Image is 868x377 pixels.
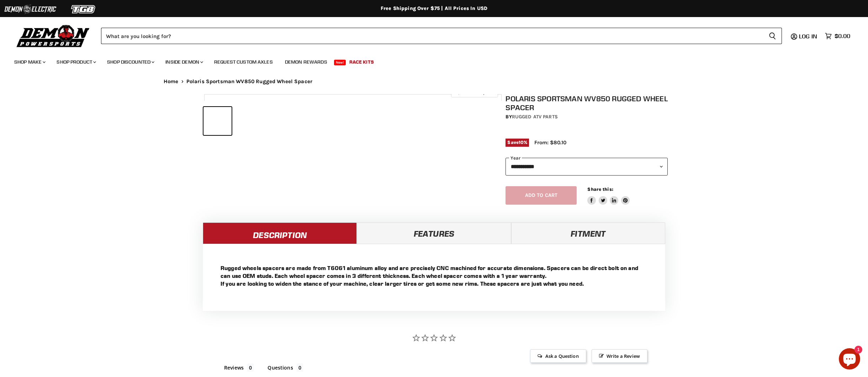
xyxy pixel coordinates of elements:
a: $0.00 [821,31,854,41]
h1: Polaris Sportsman WV850 Rugged Wheel Spacer [506,94,668,112]
a: Shop Discounted [102,55,159,69]
a: Shop Make [9,55,50,69]
span: From: $80.10 [534,139,566,146]
span: 10 [519,140,524,145]
span: Save % [506,139,529,146]
span: Polaris Sportsman WV850 Rugged Wheel Spacer [186,79,312,85]
span: Ask a Question [530,349,586,363]
span: Write a Review [592,349,647,363]
span: New! [334,60,346,65]
a: Features [357,222,511,244]
p: Rugged wheels spacers are made from T6061 aluminum alloy and are precisely CNC machined for accur... [221,264,647,287]
button: Polaris Sportsman WV850 Rugged Wheel Spacer thumbnail [203,107,232,135]
span: Click to expand [455,90,494,95]
img: Demon Powersports [14,23,92,48]
img: TGB Logo 2 [57,2,110,16]
div: by [506,113,668,121]
a: Description [203,222,357,244]
a: Race Kits [344,55,379,69]
a: Shop Product [51,55,100,69]
a: Demon Rewards [280,55,333,69]
img: Demon Electric Logo 2 [4,2,57,16]
inbox-online-store-chat: Shopify online store chat [837,348,862,371]
aside: Share this: [587,186,630,205]
div: Free Shipping Over $75 | All Prices In USD [149,5,719,12]
a: Home [164,79,179,85]
a: Request Custom Axles [209,55,278,69]
nav: Breadcrumbs [149,79,719,85]
input: Search [101,28,763,44]
button: Search [763,28,782,44]
span: Log in [799,33,817,40]
a: Inside Demon [160,55,207,69]
ul: Main menu [9,52,848,69]
form: Product [101,28,782,44]
a: Fitment [511,222,665,244]
span: $0.00 [835,33,850,39]
select: year [506,158,668,175]
a: Rugged ATV Parts [512,114,558,120]
span: Share this: [587,187,613,192]
a: Log in [796,33,821,39]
